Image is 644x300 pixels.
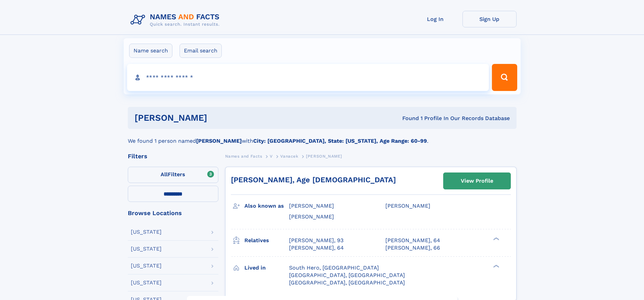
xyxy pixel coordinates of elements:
div: ❯ [492,264,500,268]
a: [PERSON_NAME], 64 [289,244,344,252]
div: [US_STATE] [131,263,162,269]
a: [PERSON_NAME], 64 [385,237,440,244]
input: search input [127,64,489,91]
h3: Lived in [244,262,289,274]
a: V [270,152,273,160]
a: View Profile [444,173,510,189]
b: City: [GEOGRAPHIC_DATA], State: [US_STATE], Age Range: 60-99 [253,138,427,144]
span: South Hero, [GEOGRAPHIC_DATA] [289,264,379,271]
span: [PERSON_NAME] [385,203,430,209]
a: Vanacek [280,152,298,160]
div: We found 1 person named with . [128,129,517,145]
button: Search Button [492,64,517,91]
div: ❯ [492,236,500,241]
h3: Also known as [244,200,289,212]
b: [PERSON_NAME] [196,138,242,144]
span: [GEOGRAPHIC_DATA], [GEOGRAPHIC_DATA] [289,279,405,286]
span: [PERSON_NAME] [289,203,334,209]
span: [GEOGRAPHIC_DATA], [GEOGRAPHIC_DATA] [289,272,405,278]
span: [PERSON_NAME] [306,154,342,159]
span: V [270,154,273,159]
div: [US_STATE] [131,280,162,285]
span: All [161,171,168,178]
a: [PERSON_NAME], 93 [289,237,343,244]
a: Sign Up [462,11,517,27]
a: [PERSON_NAME], Age [DEMOGRAPHIC_DATA] [231,176,396,184]
div: Filters [128,153,218,159]
img: Logo Names and Facts [128,11,225,29]
div: Browse Locations [128,210,218,216]
div: [US_STATE] [131,246,162,252]
div: Found 1 Profile In Our Records Database [305,115,510,122]
label: Email search [180,44,222,58]
h1: [PERSON_NAME] [135,114,305,122]
span: [PERSON_NAME] [289,213,334,220]
span: Vanacek [280,154,298,159]
label: Name search [129,44,172,58]
h3: Relatives [244,235,289,246]
label: Filters [128,167,218,183]
div: View Profile [461,173,493,189]
a: Names and Facts [225,152,262,160]
a: Log In [408,11,462,27]
a: [PERSON_NAME], 66 [385,244,440,252]
div: [US_STATE] [131,229,162,235]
